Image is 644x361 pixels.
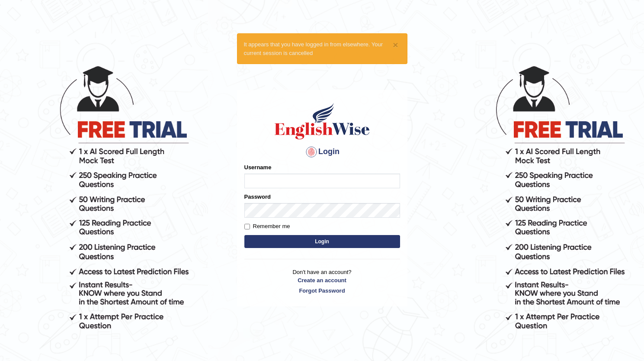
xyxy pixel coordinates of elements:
a: Create an account [244,276,400,284]
img: Logo of English Wise sign in for intelligent practice with AI [273,102,372,141]
label: Password [244,193,271,201]
input: Remember me [244,224,250,229]
button: Login [244,235,400,248]
label: Username [244,163,272,171]
h4: Login [244,145,400,159]
label: Remember me [244,222,290,231]
button: × [393,40,398,49]
p: Don't have an account? [244,268,400,295]
a: Forgot Password [244,287,400,295]
div: It appears that you have logged in from elsewhere. Your current session is cancelled [237,33,407,64]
